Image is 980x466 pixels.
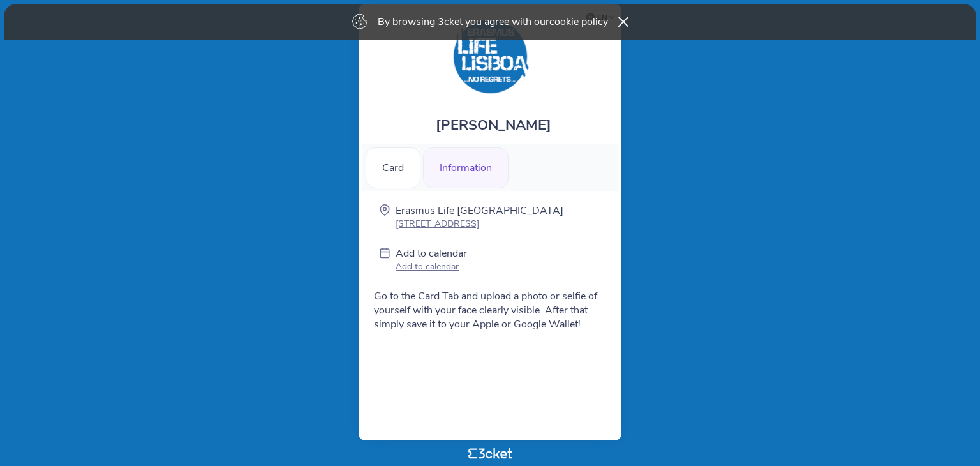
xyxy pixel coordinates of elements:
[423,160,509,174] a: Information
[396,204,563,230] a: Erasmus Life [GEOGRAPHIC_DATA] [STREET_ADDRESS]
[366,160,420,174] a: Card
[396,204,563,218] p: Erasmus Life [GEOGRAPHIC_DATA]
[366,147,420,188] div: Card
[423,147,509,188] div: Information
[396,260,467,273] p: Add to calendar
[436,116,551,135] span: [PERSON_NAME]
[396,218,563,230] p: [STREET_ADDRESS]
[450,17,530,96] img: Erasmus Life Lisboa Card 2025
[396,246,467,275] a: Add to calendar Add to calendar
[374,289,597,331] span: Go to the Card Tab and upload a photo or selfie of yourself with your face clearly visible. After...
[549,15,608,29] a: cookie policy
[378,15,608,29] p: By browsing 3cket you agree with our
[396,246,467,260] p: Add to calendar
